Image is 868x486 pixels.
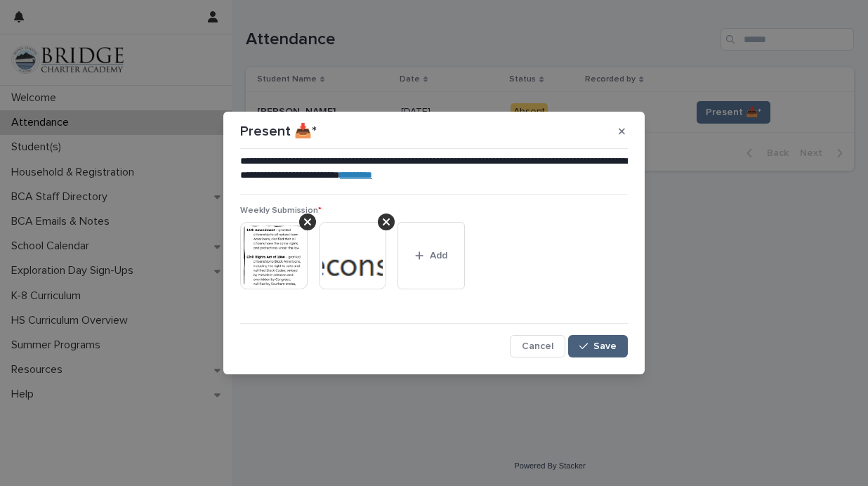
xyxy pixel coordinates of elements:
[568,335,628,357] button: Save
[522,341,553,351] span: Cancel
[240,123,317,140] p: Present 📥*
[593,341,617,351] span: Save
[430,251,447,261] span: Add
[240,206,322,215] span: Weekly Submission
[510,335,565,357] button: Cancel
[397,222,465,289] button: Add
